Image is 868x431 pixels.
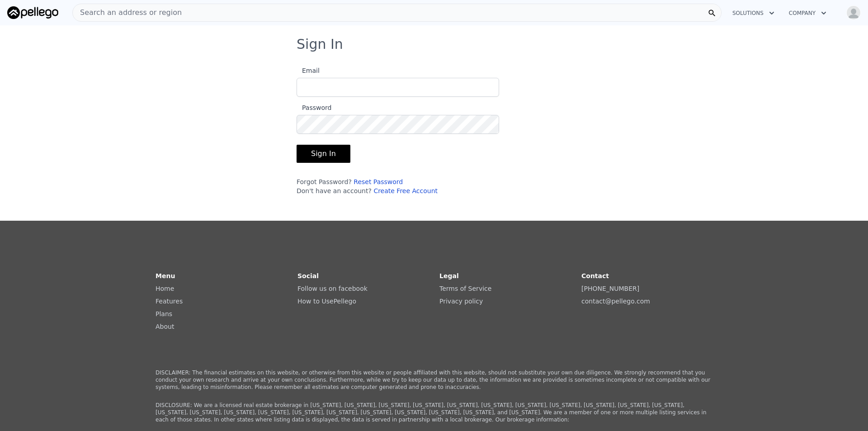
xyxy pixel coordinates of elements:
[581,272,609,279] strong: Contact
[581,298,650,305] a: contact@pellego.com
[725,5,782,21] button: Solutions
[297,145,350,163] button: Sign In
[156,369,712,391] p: DISCLAIMER: The financial estimates on this website, or otherwise from this website or people aff...
[73,7,182,18] span: Search an address or region
[439,272,459,279] strong: Legal
[156,310,172,317] a: Plans
[846,5,861,20] img: avatar
[297,78,499,97] input: Email
[297,115,499,134] input: Password
[297,67,320,74] span: Email
[581,285,639,292] a: [PHONE_NUMBER]
[297,285,368,292] a: Follow us on facebook
[156,402,712,423] p: DISCLOSURE: We are a licensed real estate brokerage in [US_STATE], [US_STATE], [US_STATE], [US_ST...
[156,298,183,305] a: Features
[297,272,319,279] strong: Social
[373,187,438,194] a: Create Free Account
[7,6,58,19] img: Pellego
[297,298,356,305] a: How to UsePellego
[439,298,483,305] a: Privacy policy
[156,323,174,330] a: About
[156,272,175,279] strong: Menu
[297,36,571,52] h3: Sign In
[354,178,403,185] a: Reset Password
[297,177,499,195] div: Forgot Password? Don't have an account?
[297,104,331,111] span: Password
[782,5,834,21] button: Company
[439,285,491,292] a: Terms of Service
[156,285,174,292] a: Home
